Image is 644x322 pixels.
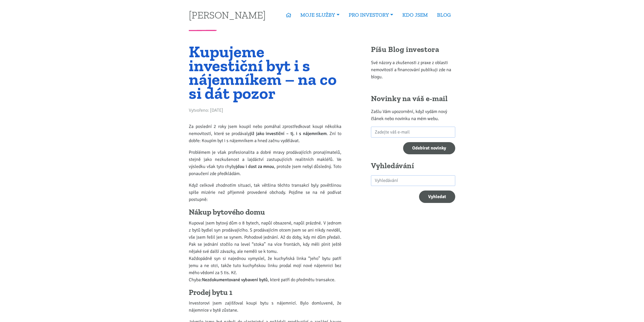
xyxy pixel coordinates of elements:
a: [PERSON_NAME] [189,10,266,20]
a: MOJE SLUŽBY [296,9,344,21]
input: Zadejte váš e-mail [371,127,455,138]
strong: Nezdokumentované vybavení bytů [202,277,268,282]
h2: Vyhledávání [371,161,455,171]
strong: již jako investiční – tj. i s nájemníkem [250,131,327,136]
h1: Kupujeme investiční byt i s nájemníkem – na co si dát pozor [189,45,341,100]
strong: jdou i dost za mnou [236,164,274,169]
p: Zašlu Vám upozornění, když vydám nový článek nebo novinku na mém webu. [371,108,455,122]
div: Vytvořeno: [DATE] [189,107,341,116]
input: Odebírat novinky [403,142,455,155]
p: Kupoval jsem bytový dům o 8 bytech, napůl obsazené, napůl prázdné. V jednom z bytů bydlel syn pro... [189,219,341,283]
p: Za poslední 2 roky jsem koupil nebo pomáhal zprostředkovat koupi několika nemovitostí, které se p... [189,123,341,144]
input: search [371,175,455,186]
a: KDO JSEM [398,9,432,21]
a: BLOG [432,9,455,21]
h4: Nákup bytového domu [189,207,341,217]
h4: Prodej bytu 1 [189,288,341,297]
p: Problémem je však profesionalita a dobré mravy prodávajících pronajímatelů, stejně jako nezkušeno... [189,149,341,177]
h2: Novinky na váš e-mail [371,94,455,104]
p: Když celkově zhodnotím situaci, tak většina těchto transakcí byly povětšinou spíše mizérie než př... [189,182,341,203]
p: Investorovi jsem zajišťoval koupi bytu s nájemnicí. Bylo domluvené, že nájemnice v bytě zůstane. [189,299,341,314]
a: PRO INVESTORY [344,9,398,21]
button: Vyhledat [419,191,455,203]
h2: Píšu Blog investora [371,45,455,54]
p: Své názory a zkušenosti z praxe z oblasti nemovitostí a financování publikuji zde na blogu. [371,59,455,80]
